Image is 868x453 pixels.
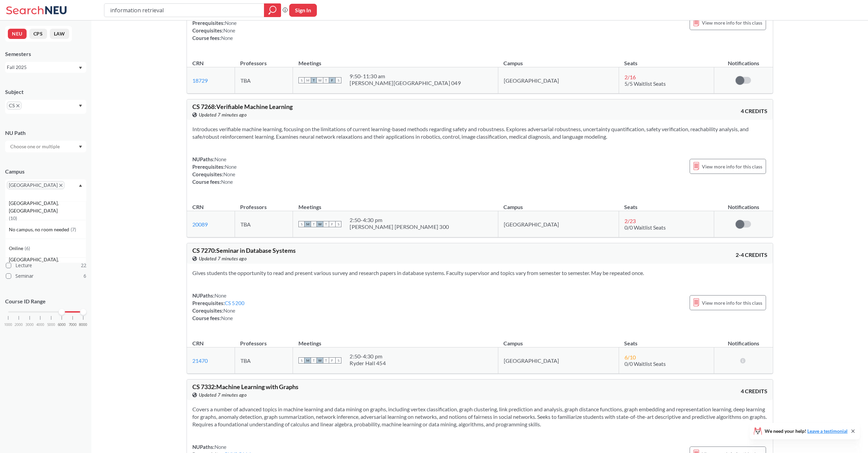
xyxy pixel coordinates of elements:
[223,307,236,314] span: None
[5,100,86,114] div: CSX to remove pillDropdown arrow
[498,196,619,211] th: Campus
[264,3,281,17] div: magnifying glass
[9,245,25,252] span: Online
[6,272,86,280] label: Seminar
[7,142,64,151] input: Choose one or multiple
[741,107,767,115] span: 4 CREDITS
[498,333,619,347] th: Campus
[192,406,767,428] section: Covers a number of advanced topics in machine learning and data mining on graphs, including verte...
[350,217,449,223] div: 2:50 - 4:30 pm
[50,29,69,39] button: LAW
[9,226,71,233] span: No campus, no room needed
[235,211,293,237] td: TBA
[109,4,259,16] input: Class, professor, course number, "phrase"
[79,67,82,69] svg: Dropdown arrow
[5,50,86,58] div: Semesters
[192,340,204,347] div: CRN
[192,125,767,140] section: Introduces verifiable machine learning, focusing on the limitations of current learning-based met...
[498,53,619,67] th: Campus
[329,357,335,363] span: F
[192,59,204,67] div: CRN
[25,245,30,251] span: ( 6 )
[298,357,305,363] span: S
[624,354,636,360] span: 6 / 10
[293,196,498,211] th: Meetings
[350,353,386,360] div: 2:50 - 4:30 pm
[81,262,86,269] span: 22
[624,360,666,367] span: 0/0 Waitlist Seats
[225,164,237,170] span: None
[192,221,208,228] a: 20089
[192,12,237,42] div: NUPaths: Prerequisites: Corequisites: Course fees:
[221,35,233,41] span: None
[714,333,773,347] th: Notifications
[268,5,277,15] svg: magnifying glass
[192,103,293,110] span: CS 7268 : Verifiable Machine Learning
[6,261,86,270] label: Lecture
[311,77,317,83] span: T
[192,292,245,322] div: NUPaths: Prerequisites: Corequisites: Course fees:
[9,215,17,221] span: ( 10 )
[498,67,619,94] td: [GEOGRAPHIC_DATA]
[350,80,461,86] div: [PERSON_NAME][GEOGRAPHIC_DATA] 049
[16,104,19,107] svg: X to remove pill
[765,429,848,434] span: We need your help!
[335,77,341,83] span: S
[329,77,335,83] span: F
[702,18,762,27] span: View more info for this class
[69,323,77,327] span: 7000
[5,88,86,96] div: Subject
[498,347,619,374] td: [GEOGRAPHIC_DATA]
[289,4,317,17] button: Sign In
[79,184,82,187] svg: Dropdown arrow
[7,64,78,71] div: Fall 2025
[335,357,341,363] span: S
[298,221,305,227] span: S
[5,168,86,175] div: Campus
[498,211,619,237] td: [GEOGRAPHIC_DATA]
[235,196,293,211] th: Professors
[36,323,44,327] span: 4000
[317,77,323,83] span: W
[624,80,666,87] span: 5/5 Waitlist Seats
[323,77,329,83] span: T
[58,323,66,327] span: 6000
[305,357,311,363] span: M
[323,357,329,363] span: T
[225,300,245,306] a: CS 5200
[350,223,449,230] div: [PERSON_NAME] [PERSON_NAME] 300
[192,269,767,277] section: Gives students the opportunity to read and present various survey and research papers in database...
[5,298,86,305] p: Course ID Range
[221,315,233,321] span: None
[71,226,76,232] span: ( 7 )
[235,347,293,374] td: TBA
[192,357,208,364] a: 21470
[192,155,237,186] div: NUPaths: Prerequisites: Corequisites: Course fees:
[29,29,47,39] button: CPS
[323,221,329,227] span: T
[84,272,86,280] span: 6
[215,292,227,299] span: None
[624,224,666,231] span: 0/0 Waitlist Seats
[4,323,12,327] span: 1000
[9,256,86,271] span: [GEOGRAPHIC_DATA], [GEOGRAPHIC_DATA]
[736,251,767,259] span: 2-4 CREDITS
[235,53,293,67] th: Professors
[15,323,23,327] span: 2000
[5,141,86,152] div: Dropdown arrow
[225,20,237,26] span: None
[215,444,227,450] span: None
[47,323,55,327] span: 5000
[714,53,773,67] th: Notifications
[5,179,86,201] div: [GEOGRAPHIC_DATA]X to remove pillDropdown arrow[GEOGRAPHIC_DATA], [GEOGRAPHIC_DATA](10)No campus,...
[741,387,767,395] span: 4 CREDITS
[305,221,311,227] span: M
[223,27,236,33] span: None
[8,29,27,39] button: NEU
[235,67,293,94] td: TBA
[619,53,714,67] th: Seats
[192,203,204,211] div: CRN
[293,53,498,67] th: Meetings
[79,146,82,148] svg: Dropdown arrow
[79,105,82,107] svg: Dropdown arrow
